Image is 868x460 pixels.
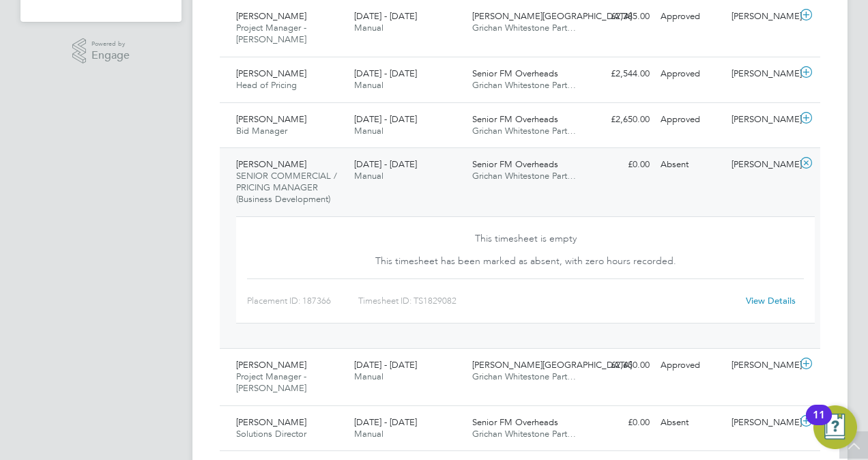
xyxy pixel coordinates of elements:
[472,10,632,22] span: [PERSON_NAME][GEOGRAPHIC_DATA]
[655,109,726,131] div: Approved
[338,245,712,272] div: This timesheet has been marked as absent, with zero hours recorded.
[91,38,130,50] span: Powered by
[472,125,576,136] span: Grichan Whitestone Part…
[726,412,797,434] div: [PERSON_NAME]
[655,154,726,176] div: Absent
[72,38,130,64] a: Powered byEngage
[472,158,558,170] span: Senior FM Overheads
[236,79,297,91] span: Head of Pricing
[354,416,417,428] span: [DATE] - [DATE]
[358,290,737,312] div: Timesheet ID: TS1829082
[354,170,384,182] span: Manual
[584,412,655,434] div: £0.00
[236,428,306,440] span: Solutions Director
[726,354,797,377] div: [PERSON_NAME]
[354,10,417,22] span: [DATE] - [DATE]
[236,125,287,136] span: Bid Manager
[584,63,655,85] div: £2,544.00
[746,295,796,306] a: View Details
[655,412,726,434] div: Absent
[236,22,306,45] span: Project Manager - [PERSON_NAME]
[726,5,797,28] div: [PERSON_NAME]
[472,79,576,91] span: Grichan Whitestone Part…
[472,22,576,33] span: Grichan Whitestone Part…
[354,113,417,125] span: [DATE] - [DATE]
[726,109,797,131] div: [PERSON_NAME]
[584,154,655,176] div: £0.00
[354,125,384,136] span: Manual
[472,113,558,125] span: Senior FM Overheads
[472,416,558,428] span: Senior FM Overheads
[354,68,417,79] span: [DATE] - [DATE]
[236,113,306,125] span: [PERSON_NAME]
[472,371,576,382] span: Grichan Whitestone Part…
[472,359,632,371] span: [PERSON_NAME][GEOGRAPHIC_DATA]
[655,354,726,377] div: Approved
[354,428,384,440] span: Manual
[354,371,384,382] span: Manual
[584,109,655,131] div: £2,650.00
[726,63,797,85] div: [PERSON_NAME]
[236,158,306,170] span: [PERSON_NAME]
[584,5,655,28] div: £2,385.00
[236,371,306,394] span: Project Manager - [PERSON_NAME]
[91,50,130,61] span: Engage
[584,354,655,377] div: £2,650.00
[236,68,306,79] span: [PERSON_NAME]
[813,405,857,449] button: Open Resource Center, 11 new notifications
[813,415,825,433] div: 11
[236,359,306,371] span: [PERSON_NAME]
[236,10,306,22] span: [PERSON_NAME]
[726,154,797,176] div: [PERSON_NAME]
[472,68,558,79] span: Senior FM Overheads
[472,428,576,440] span: Grichan Whitestone Part…
[354,22,384,33] span: Manual
[354,359,417,371] span: [DATE] - [DATE]
[338,222,712,250] div: This timesheet is empty
[655,63,726,85] div: Approved
[655,5,726,28] div: Approved
[236,416,306,428] span: [PERSON_NAME]
[354,79,384,91] span: Manual
[354,158,417,170] span: [DATE] - [DATE]
[236,170,337,205] span: SENIOR COMMERCIAL / PRICING MANAGER (Business Development)
[472,170,576,182] span: Grichan Whitestone Part…
[247,290,358,312] div: Placement ID: 187366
